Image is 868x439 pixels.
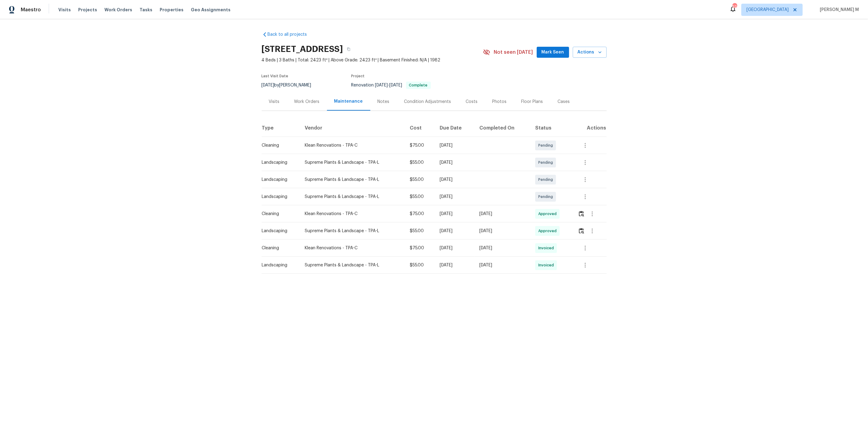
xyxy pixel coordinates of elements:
[262,262,295,268] div: Landscaping
[578,224,585,238] button: Review Icon
[538,211,559,217] span: Approved
[343,44,354,55] button: Copy Address
[262,159,295,166] div: Landscaping
[521,99,543,105] div: Floor Plans
[474,120,530,137] th: Completed On
[440,159,470,166] div: [DATE]
[538,245,556,251] span: Invoiced
[262,83,274,87] span: [DATE]
[262,120,300,137] th: Type
[305,177,400,183] div: Supreme Plants & Landscape - TPA-L
[404,99,451,105] div: Condition Adjustments
[746,7,789,13] span: [GEOGRAPHIC_DATA]
[479,245,525,251] div: [DATE]
[492,99,507,105] div: Photos
[305,194,400,200] div: Supreme Plants & Landscape - TPA-L
[573,120,607,137] th: Actions
[538,159,555,166] span: Pending
[405,120,435,137] th: Cost
[578,49,602,56] span: Actions
[410,142,430,148] div: $75.00
[262,31,320,38] a: Back to all projects
[305,142,400,148] div: Klean Renovations - TPA-C
[538,228,559,234] span: Approved
[494,49,533,55] span: Not seen [DATE]
[262,57,483,63] span: 4 Beds | 3 Baths | Total: 2423 ft² | Above Grade: 2423 ft² | Basement Finished: N/A | 1982
[440,142,470,148] div: [DATE]
[21,7,41,13] span: Maestro
[334,98,363,104] div: Maintenance
[542,49,564,56] span: Mark Seen
[410,228,430,234] div: $55.00
[479,228,525,234] div: [DATE]
[262,46,343,52] h2: [STREET_ADDRESS]
[410,177,430,183] div: $55.00
[375,83,402,87] span: -
[558,99,570,105] div: Cases
[58,7,71,13] span: Visits
[262,194,295,200] div: Landscaping
[407,83,430,87] span: Complete
[479,211,525,217] div: [DATE]
[294,99,320,105] div: Work Orders
[262,74,289,78] span: Last Visit Date
[440,262,470,268] div: [DATE]
[410,159,430,166] div: $55.00
[269,99,280,105] div: Visits
[262,82,319,89] div: by [PERSON_NAME]
[578,207,585,221] button: Review Icon
[262,245,295,251] div: Cleaning
[440,194,470,200] div: [DATE]
[440,177,470,183] div: [DATE]
[305,159,400,166] div: Supreme Plants & Landscape - TPA-L
[375,83,388,87] span: [DATE]
[537,47,569,58] button: Mark Seen
[300,120,405,137] th: Vendor
[305,211,400,217] div: Klean Renovations - TPA-C
[466,99,478,105] div: Costs
[140,8,152,12] span: Tasks
[530,120,573,137] th: Status
[305,228,400,234] div: Supreme Plants & Landscape - TPA-L
[191,7,231,13] span: Geo Assignments
[440,211,470,217] div: [DATE]
[440,245,470,251] div: [DATE]
[262,211,295,217] div: Cleaning
[351,74,365,78] span: Project
[262,142,295,148] div: Cleaning
[410,245,430,251] div: $75.00
[538,194,555,200] span: Pending
[78,7,97,13] span: Projects
[305,245,400,251] div: Klean Renovations - TPA-C
[579,211,584,217] img: Review Icon
[732,4,737,10] div: 52
[390,83,402,87] span: [DATE]
[378,99,390,105] div: Notes
[410,262,430,268] div: $55.00
[351,83,431,87] span: Renovation
[262,228,295,234] div: Landscaping
[538,142,555,148] span: Pending
[573,47,607,58] button: Actions
[435,120,475,137] th: Due Date
[538,262,556,268] span: Invoiced
[440,228,470,234] div: [DATE]
[305,262,400,268] div: Supreme Plants & Landscape - TPA-L
[262,177,295,183] div: Landscaping
[817,7,859,13] span: [PERSON_NAME] M
[479,262,525,268] div: [DATE]
[579,228,584,234] img: Review Icon
[410,194,430,200] div: $55.00
[104,7,132,13] span: Work Orders
[410,211,430,217] div: $75.00
[160,7,183,13] span: Properties
[538,177,555,183] span: Pending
